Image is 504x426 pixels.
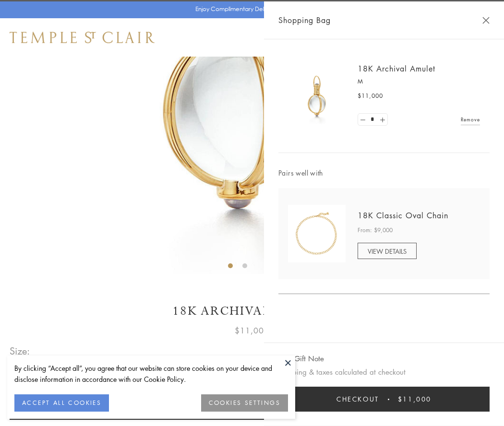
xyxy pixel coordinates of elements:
[288,205,346,262] img: N88865-OV18
[358,225,393,235] span: From: $9,000
[377,114,387,126] a: Set quantity to 2
[358,91,383,101] span: $11,000
[10,32,155,43] img: Temple St. Clair
[10,343,31,359] span: Size:
[358,63,435,74] a: 18K Archival Amulet
[482,17,490,24] button: Close Shopping Bag
[278,366,490,378] p: Shipping & taxes calculated at checkout
[288,67,346,125] img: 18K Archival Amulet
[195,4,304,14] p: Enjoy Complimentary Delivery & Returns
[10,303,494,319] h1: 18K Archival Amulet
[368,247,407,256] span: VIEW DETAILS
[278,167,490,178] span: Pairs well with
[14,363,288,385] div: By clicking “Accept all”, you agree that our website can store cookies on your device and disclos...
[358,77,480,86] p: M
[336,394,379,404] span: Checkout
[278,14,331,26] span: Shopping Bag
[235,324,269,337] span: $11,000
[201,394,288,412] button: COOKIES SETTINGS
[14,394,109,412] button: ACCEPT ALL COOKIES
[358,210,448,221] a: 18K Classic Oval Chain
[278,353,324,365] button: Add Gift Note
[398,394,432,404] span: $11,000
[461,114,480,125] a: Remove
[278,387,490,412] button: Checkout $11,000
[358,114,368,126] a: Set quantity to 0
[358,243,417,259] a: VIEW DETAILS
